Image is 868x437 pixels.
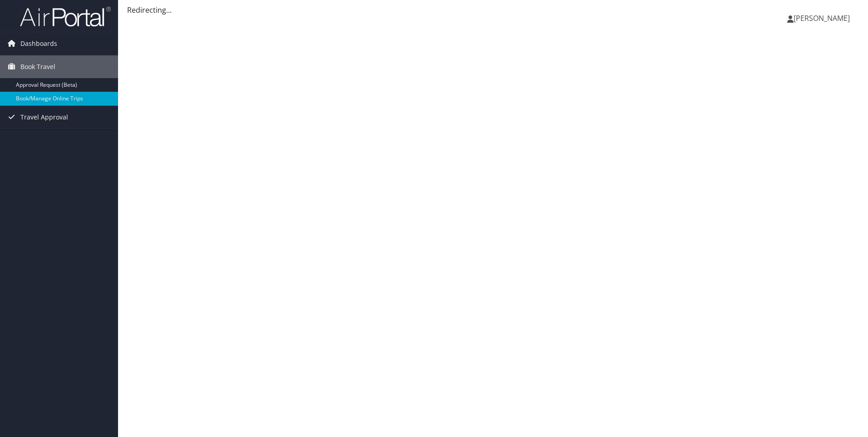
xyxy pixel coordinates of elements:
[787,5,859,32] a: [PERSON_NAME]
[794,13,850,23] span: [PERSON_NAME]
[127,5,859,15] div: Redirecting...
[20,32,57,55] span: Dashboards
[20,55,55,78] span: Book Travel
[20,106,68,129] span: Travel Approval
[20,6,111,27] img: airportal-logo.png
